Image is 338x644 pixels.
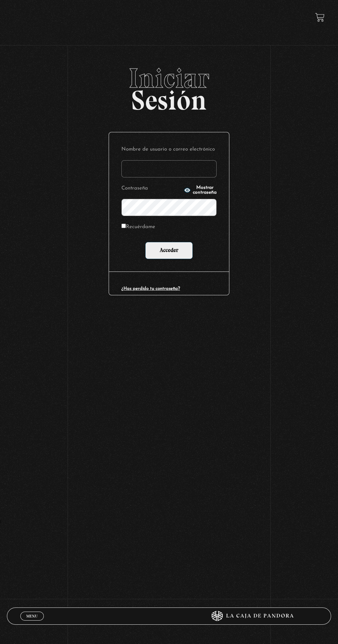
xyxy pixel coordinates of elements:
[121,222,155,232] label: Recuérdame
[7,64,331,109] h2: Sesión
[121,224,126,228] input: Recuérdame
[145,242,193,259] input: Acceder
[315,13,325,22] a: View your shopping cart
[121,145,217,155] label: Nombre de usuario o correo electrónico
[184,185,217,195] button: Mostrar contraseña
[121,184,182,194] label: Contraseña
[121,286,180,291] a: ¿Has perdido tu contraseña?
[7,64,331,92] span: Iniciar
[193,185,217,195] span: Mostrar contraseña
